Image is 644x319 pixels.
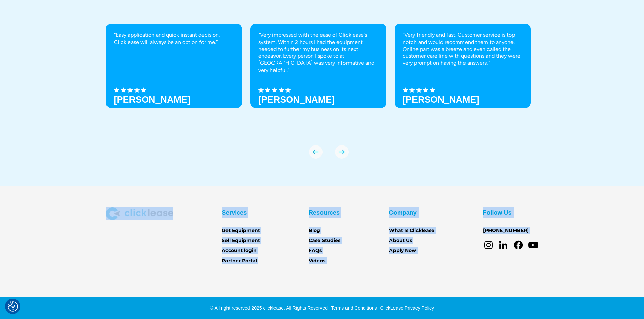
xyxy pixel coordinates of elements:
img: arrow Icon [309,145,323,159]
p: “Easy application and quick instant decision. Clicklease will always be an option for me.” [114,32,234,46]
div: © All right reserved 2025 clicklease. All Rights Reserved [210,304,328,311]
div: Company [389,207,417,218]
a: Sell Equipment [222,237,260,244]
img: Revisit consent button [8,301,18,312]
a: [PHONE_NUMBER] [483,227,529,234]
h3: [PERSON_NAME] [114,95,191,105]
div: next slide [335,145,349,159]
img: Black star icon [265,87,270,93]
img: Black star icon [430,87,435,93]
img: Black star icon [121,87,126,93]
img: Black star icon [127,87,133,93]
a: Blog [309,227,320,234]
div: Resources [309,207,340,218]
div: 1 of 8 [106,24,242,132]
img: Black star icon [141,87,146,93]
img: Black star icon [285,87,291,93]
div: carousel [106,24,539,159]
img: Clicklease logo [106,207,173,220]
div: 3 of 8 [395,24,531,132]
strong: [PERSON_NAME] [258,95,335,105]
img: Black star icon [409,87,415,93]
a: What Is Clicklease [389,227,434,234]
a: Account login [222,247,257,255]
img: Black star icon [423,87,428,93]
div: Services [222,207,247,218]
div: previous slide [309,145,323,159]
img: Black star icon [403,87,408,93]
a: ClickLease Privacy Policy [378,305,434,311]
img: Black star icon [272,87,277,93]
a: Case Studies [309,237,340,244]
a: FAQs [309,247,322,255]
div: Follow Us [483,207,512,218]
a: Videos [309,257,325,265]
a: Terms and Conditions [329,305,377,311]
p: “Very friendly and fast. Customer service is top notch and would recommend them to anyone. Online... [403,32,523,67]
img: Black star icon [416,87,422,93]
img: Black star icon [134,87,140,93]
img: Black star icon [114,87,119,93]
a: Apply Now [389,247,416,255]
a: Partner Portal [222,257,257,265]
a: Get Equipment [222,227,260,234]
img: arrow Icon [335,145,349,159]
img: Black star icon [279,87,284,93]
p: "Very impressed with the ease of Clicklease's system. Within 2 hours I had the equipment needed t... [258,32,378,74]
div: 2 of 8 [250,24,386,132]
h3: [PERSON_NAME] [403,95,479,105]
a: About Us [389,237,412,244]
button: Consent Preferences [8,301,18,312]
img: Black star icon [258,87,264,93]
